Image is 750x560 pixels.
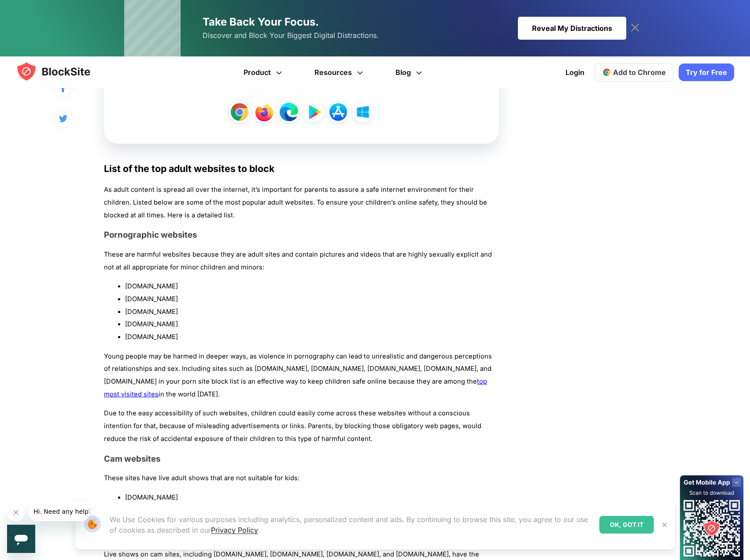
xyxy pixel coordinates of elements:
[278,101,299,123] img: edge icon
[595,63,673,82] a: Add to Chrome
[613,68,666,77] span: Add to Chrome
[602,68,611,77] img: chrome-icon.svg
[254,101,275,123] img: firefox icon
[104,350,499,401] p: Young people may be harmed in deeper ways, as violence in pornography can lead to unrealistic and...
[352,101,373,123] img: windows icon
[203,15,319,28] span: Take Back Your Focus.
[229,56,299,88] a: Product
[7,525,35,553] iframe: Button to launch messaging window
[303,101,324,123] img: play icon
[211,526,258,534] a: Privacy Policy
[125,331,499,343] li: [DOMAIN_NAME]
[110,514,592,535] p: We Use Cookies for various purposes including analytics, personalized content and ads. By continu...
[125,306,499,318] li: [DOMAIN_NAME]
[328,101,349,123] img: appstore icon
[104,230,499,240] h3: Pornographic websites
[599,516,654,534] div: OK, GOT IT
[104,248,499,274] p: These are harmful websites because they are adult sites and contain pictures and videos that are ...
[518,17,626,40] div: Reveal My Distractions
[661,521,668,528] img: Close
[5,6,63,13] span: Hi. Need any help?
[104,183,499,221] p: As adult content is spread all over the internet, it’s important for parents to assure a safe int...
[125,280,499,293] li: [DOMAIN_NAME]
[659,519,670,530] button: Close
[560,62,590,83] a: Login
[104,407,499,445] p: Due to the easy accessibility of such websites, children could easily come across these websites ...
[125,293,499,306] li: [DOMAIN_NAME]
[679,63,734,81] a: Try for Free
[299,56,381,88] a: Resources
[104,472,499,485] p: These sites have live adult shows that are not suitable for kids:
[7,504,25,521] iframe: Close message
[104,454,499,464] h3: Cam websites
[28,502,90,521] iframe: Message from company
[203,29,379,42] span: Discover and Block Your Biggest Digital Distractions.
[16,61,107,82] img: blocksite-icon.5d769676.svg
[125,318,499,331] li: [DOMAIN_NAME]
[381,56,440,88] a: Blog
[104,161,499,175] h2: List of the top adult websites to block
[229,101,250,123] img: chrome icon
